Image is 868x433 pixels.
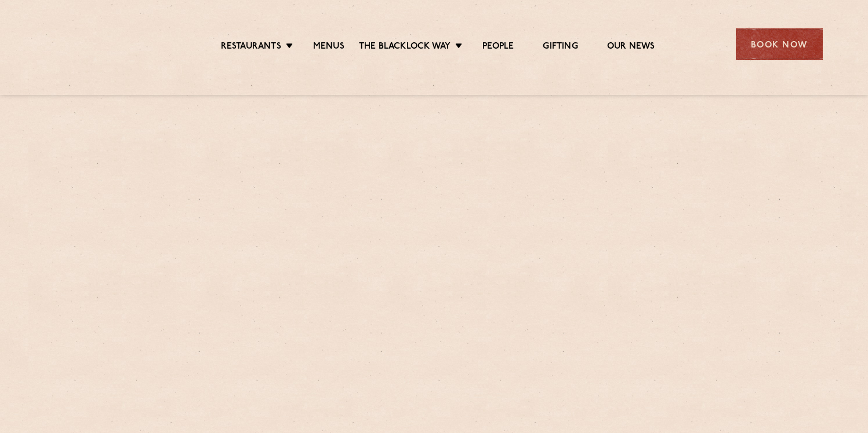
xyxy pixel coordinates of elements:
[482,41,514,54] a: People
[607,41,655,54] a: Our News
[46,11,146,78] img: svg%3E
[359,41,451,54] a: The Blacklock Way
[736,28,823,60] div: Book Now
[543,41,578,54] a: Gifting
[221,41,281,54] a: Restaurants
[313,41,344,54] a: Menus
